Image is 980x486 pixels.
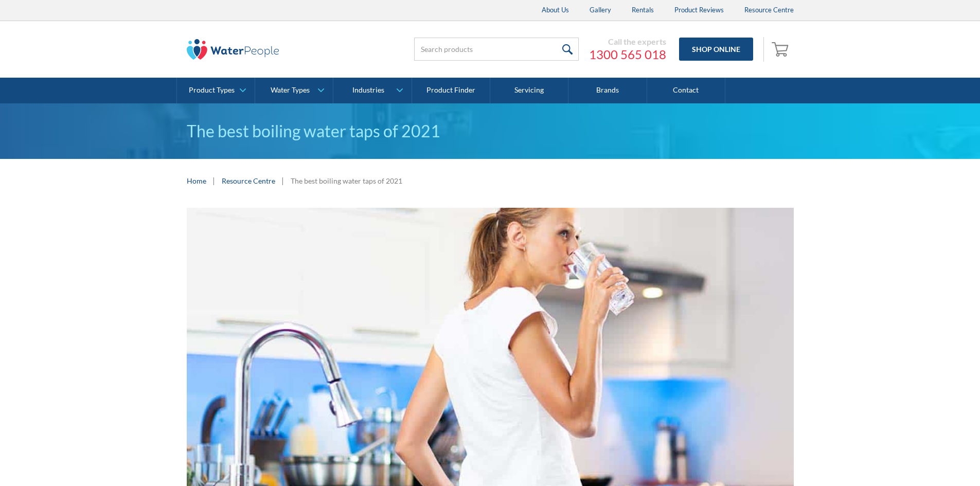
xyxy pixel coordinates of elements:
div: Water Types [271,86,310,95]
a: Contact [647,78,725,103]
a: Brands [568,78,647,103]
a: Industries [333,78,411,103]
a: 1300 565 018 [589,47,666,62]
a: Product Finder [412,78,490,103]
div: Industries [352,86,384,95]
div: The best boiling water taps of 2021 [291,175,402,186]
a: Water Types [255,78,333,103]
img: shopping cart [772,41,791,57]
h1: The best boiling water taps of 2021 [187,119,794,143]
div: Call the experts [589,37,666,47]
a: Shop Online [679,38,753,61]
a: Home [187,175,206,186]
a: Resource Centre [222,175,275,186]
input: Search products [414,38,579,61]
img: The Water People [187,39,279,60]
a: Open cart [769,37,794,62]
a: Servicing [490,78,568,103]
div: | [280,174,286,187]
div: | [211,174,217,187]
div: Product Types [189,86,235,95]
a: Product Types [177,78,255,103]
